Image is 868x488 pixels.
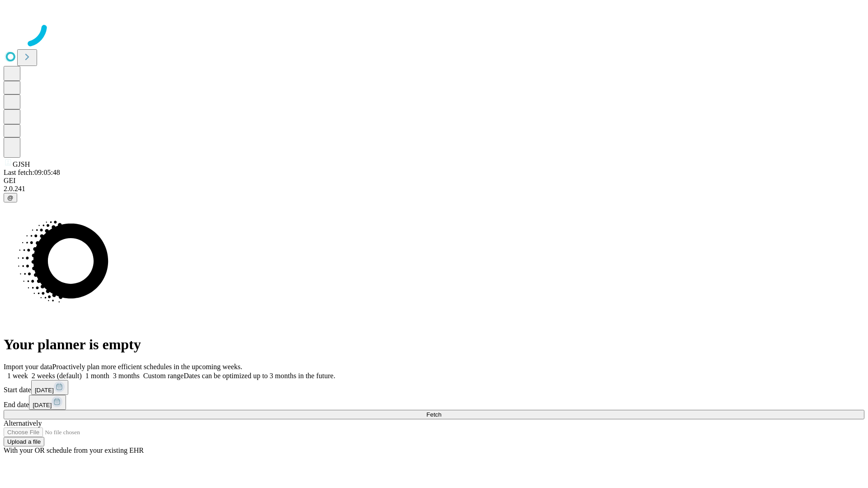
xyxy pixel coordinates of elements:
[4,193,17,202] button: @
[29,395,66,410] button: [DATE]
[7,372,28,380] span: 1 week
[4,410,864,419] button: Fetch
[4,446,144,454] span: With your OR schedule from your existing EHR
[143,372,184,380] span: Custom range
[52,363,242,371] span: Proactively plan more efficient schedules in the upcoming weeks.
[4,169,60,176] span: Last fetch: 09:05:48
[4,395,864,410] div: End date
[4,380,864,395] div: Start date
[7,194,14,201] span: @
[85,372,109,380] span: 1 month
[4,336,864,353] h1: Your planner is empty
[113,372,140,380] span: 3 months
[13,160,30,168] span: GJSH
[4,185,864,193] div: 2.0.241
[4,177,864,185] div: GEI
[4,363,52,371] span: Import your data
[4,419,42,427] span: Alternatively
[4,437,44,446] button: Upload a file
[32,372,82,380] span: 2 weeks (default)
[33,402,52,408] span: [DATE]
[426,411,441,418] span: Fetch
[31,380,68,395] button: [DATE]
[35,387,54,394] span: [DATE]
[184,372,335,380] span: Dates can be optimized up to 3 months in the future.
